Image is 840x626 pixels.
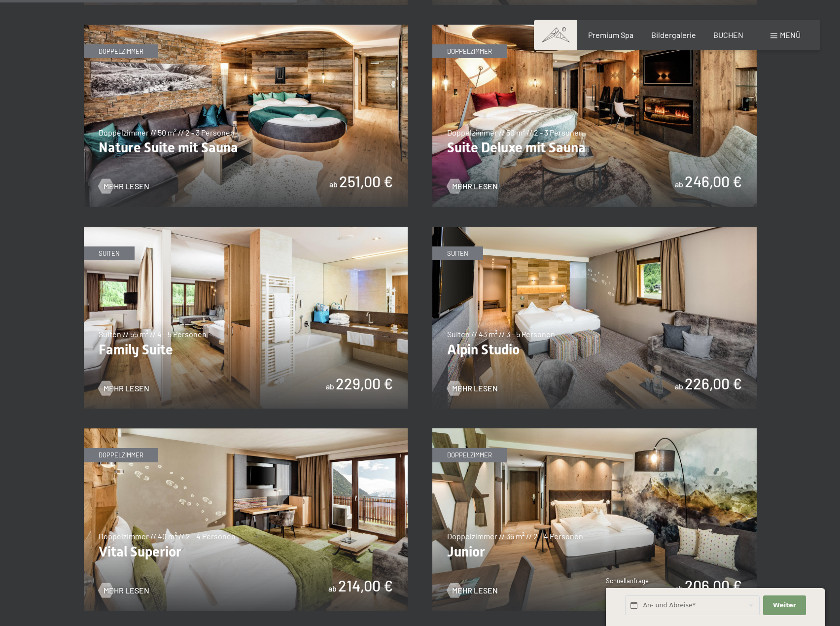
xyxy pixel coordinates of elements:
a: Alpin Studio [432,227,757,233]
a: Mehr Lesen [99,585,149,596]
a: Mehr Lesen [99,383,149,394]
a: Premium Spa [588,30,633,39]
a: Mehr Lesen [99,181,149,192]
span: Menü [780,30,801,39]
img: Vital Superior [84,428,408,611]
a: Mehr Lesen [447,383,498,394]
span: Mehr Lesen [104,181,149,192]
span: Mehr Lesen [452,383,498,394]
a: Junior [432,429,757,435]
img: Junior [432,428,757,611]
span: Mehr Lesen [104,585,149,596]
a: Mehr Lesen [447,181,498,192]
span: Mehr Lesen [452,181,498,192]
a: Suite Deluxe mit Sauna [432,25,757,31]
span: Mehr Lesen [452,585,498,596]
a: Nature Suite mit Sauna [84,25,408,31]
span: Weiter [773,601,796,610]
span: Schnellanfrage [606,577,649,585]
img: Nature Suite mit Sauna [84,25,408,207]
a: Family Suite [84,227,408,233]
img: Family Suite [84,227,408,409]
a: Vital Superior [84,429,408,435]
img: Suite Deluxe mit Sauna [432,25,757,207]
img: Alpin Studio [432,227,757,409]
span: Mehr Lesen [104,383,149,394]
a: Mehr Lesen [447,585,498,596]
button: Weiter [763,595,805,616]
a: Bildergalerie [651,30,696,39]
a: BUCHEN [713,30,743,39]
